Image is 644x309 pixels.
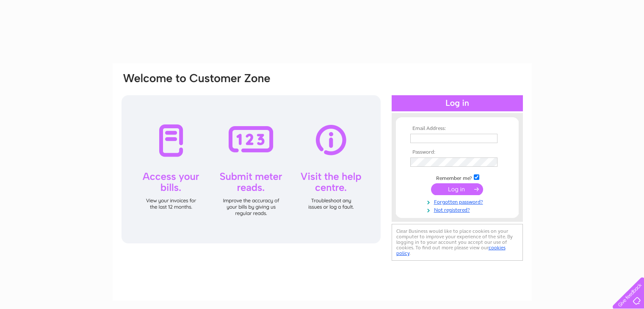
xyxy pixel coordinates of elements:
input: Submit [431,183,483,195]
div: Clear Business would like to place cookies on your computer to improve your experience of the sit... [392,224,523,261]
th: Password: [408,149,506,155]
th: Email Address: [408,126,506,132]
a: Not registered? [410,205,506,213]
a: Forgotten password? [410,197,506,205]
a: cookies policy [396,245,506,256]
td: Remember me? [408,173,506,182]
